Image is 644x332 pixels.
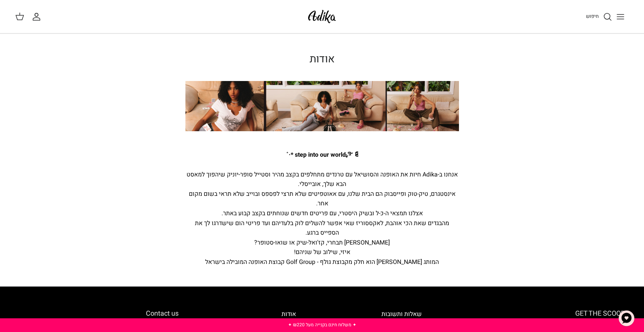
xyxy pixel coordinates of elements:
[586,12,612,21] a: חיפוש
[32,12,44,21] a: החשבון שלי
[612,8,629,25] button: Toggle menu
[586,13,599,20] span: חיפוש
[185,160,459,257] div: אנחנו ב-Adika חיות את האופנה והסושיאל עם טרנדים מתחלפים בקצב מהיר וסטייל סופר-יוניק שיהפוך למאסט ...
[19,310,179,318] h6: Contact us
[507,310,625,318] h6: GET THE SCOOP
[286,150,358,159] strong: step into our world ೃ࿐ ༊ *·˚
[282,310,296,319] a: אודות
[185,53,459,66] h1: אודות
[306,8,338,25] img: Adika IL
[288,321,356,328] a: ✦ משלוח חינם בקנייה מעל ₪220 ✦
[381,310,422,319] a: שאלות ותשובות
[615,307,638,330] button: צ'אט
[185,257,459,267] div: המותג [PERSON_NAME] הוא חלק מקבוצת גולף - Golf Group קבוצת האופנה המובילה בישראל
